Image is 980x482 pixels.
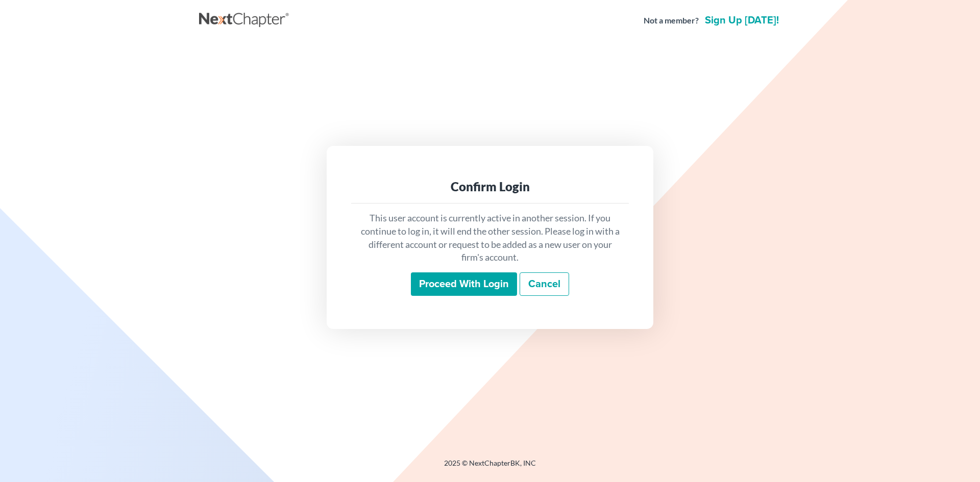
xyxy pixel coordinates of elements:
strong: Not a member? [644,15,699,27]
a: Sign up [DATE]! [703,15,781,26]
input: Proceed with login [411,272,517,296]
div: 2025 © NextChapterBK, INC [199,458,781,476]
div: Confirm Login [359,179,621,195]
a: Cancel [520,272,569,296]
p: This user account is currently active in another session. If you continue to log in, it will end ... [359,212,621,264]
